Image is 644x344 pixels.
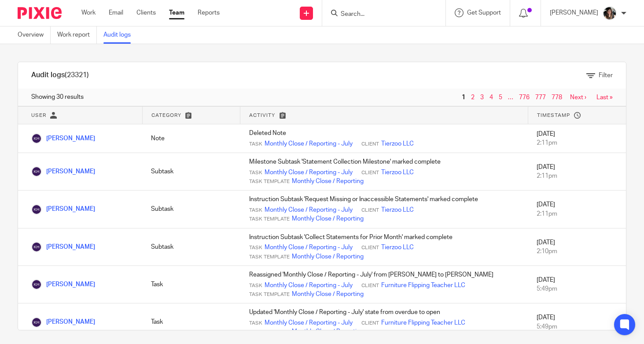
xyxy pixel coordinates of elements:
div: 2:11pm [537,138,617,147]
span: Filter [599,72,613,79]
a: Tierzoo LLC [381,168,414,177]
td: [DATE] [528,303,626,341]
a: [PERSON_NAME] [31,135,95,142]
span: Activity [249,113,275,118]
td: Subtask [142,228,240,265]
a: Monthly Close / Reporting - July [265,318,353,327]
a: Overview [18,26,51,44]
a: [PERSON_NAME] [31,206,95,212]
a: Work [81,8,96,17]
td: [DATE] [528,124,626,153]
span: Client [361,244,379,251]
span: Timestamp [537,113,570,118]
img: Katie Hemphill [31,242,42,252]
a: Clients [136,8,156,17]
a: Monthly Close / Reporting [292,214,364,223]
a: [PERSON_NAME] [31,319,95,325]
span: Task Template [249,254,290,261]
span: Client [361,141,379,148]
span: Task [249,207,262,214]
a: Tierzoo LLC [381,206,414,214]
a: Tierzoo LLC [381,139,414,148]
a: Furniture Flipping Teacher LLC [381,281,465,290]
a: Next › [570,94,586,101]
td: [DATE] [528,228,626,265]
a: 777 [535,94,546,101]
a: Monthly Close / Reporting [292,177,364,186]
a: Monthly Close / Reporting - July [265,281,353,290]
a: Monthly Close / Reporting - July [265,243,353,252]
img: Katie Hemphill [31,317,42,328]
a: Monthly Close / Reporting - July [265,139,353,148]
span: Task [249,320,262,327]
a: 2 [471,94,475,101]
span: Showing 30 results [31,93,84,101]
p: [PERSON_NAME] [550,8,598,17]
td: Milestone Subtask 'Statement Collection Milestone' marked complete [240,153,528,191]
img: Katie Hemphill [31,279,42,290]
img: Katie Hemphill [31,204,42,215]
span: Category [151,113,181,118]
span: Task Template [249,329,290,336]
td: Instruction Subtask 'Collect Statements for Prior Month' marked complete [240,228,528,265]
img: IMG_2906.JPEG [603,6,617,20]
a: Monthly Close / Reporting [292,290,364,299]
div: 5:49pm [537,284,617,293]
a: Monthly Close / Reporting [292,327,364,336]
a: Team [169,8,184,17]
span: Client [361,282,379,289]
span: Task Template [249,291,290,298]
span: 1 [460,92,467,103]
div: 2:10pm [537,247,617,256]
a: Furniture Flipping Teacher LLC [381,318,465,327]
td: Reassigned 'Monthly Close / Reporting - July' from [PERSON_NAME] to [PERSON_NAME] [240,266,528,303]
a: Last » [596,94,613,101]
a: Audit logs [103,26,137,44]
img: Katie Hemphill [31,133,42,144]
td: Deleted Note [240,124,528,153]
td: [DATE] [528,266,626,303]
a: [PERSON_NAME] [31,244,95,250]
a: 3 [480,94,484,101]
td: Subtask [142,191,240,228]
a: 4 [489,94,493,101]
span: Task [249,141,262,148]
span: Client [361,169,379,176]
span: User [31,113,46,118]
span: Client [361,320,379,327]
div: 5:49pm [537,322,617,331]
img: Katie Hemphill [31,166,42,177]
a: 5 [499,94,502,101]
a: 778 [552,94,562,101]
input: Search [340,11,419,19]
span: Task [249,169,262,176]
a: Monthly Close / Reporting - July [265,206,353,214]
a: Reports [198,8,220,17]
td: Instruction Subtask 'Request Missing or Inaccessible Statements' marked complete [240,191,528,228]
span: … [506,92,515,103]
td: Note [142,124,240,153]
td: Subtask [142,153,240,191]
span: Get Support [467,10,501,16]
span: Task [249,282,262,289]
div: 2:11pm [537,209,617,218]
nav: pager [460,94,613,101]
td: Task [142,303,240,341]
img: Pixie [18,7,62,19]
span: Client [361,207,379,214]
span: Task [249,244,262,251]
span: Task Template [249,178,290,185]
td: Task [142,266,240,303]
a: Work report [57,26,97,44]
td: [DATE] [528,191,626,228]
a: Monthly Close / Reporting [292,252,364,261]
a: Tierzoo LLC [381,243,414,252]
a: [PERSON_NAME] [31,168,95,175]
span: Task Template [249,216,290,223]
a: [PERSON_NAME] [31,281,95,288]
a: 776 [519,94,530,101]
a: Email [109,8,123,17]
td: Updated 'Monthly Close / Reporting - July' state from overdue to open [240,303,528,341]
td: [DATE] [528,153,626,191]
a: Monthly Close / Reporting - July [265,168,353,177]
